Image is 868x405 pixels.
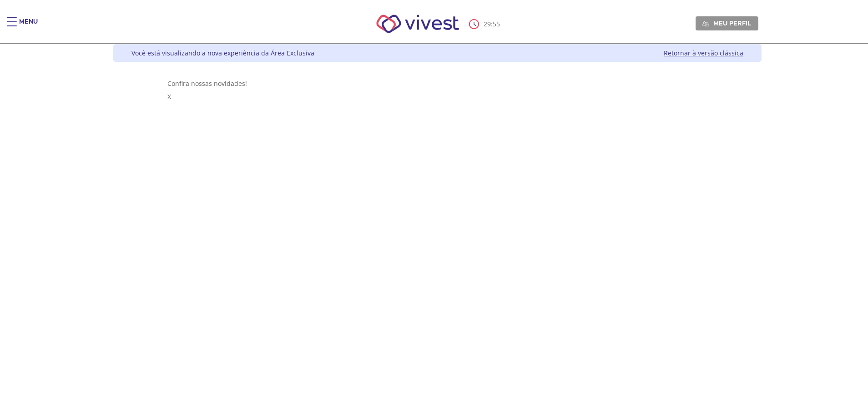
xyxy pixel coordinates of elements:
a: Retornar à versão clássica [664,49,743,57]
div: Você está visualizando a nova experiência da Área Exclusiva [131,49,314,57]
div: Confira nossas novidades! [167,79,708,88]
img: Meu perfil [702,20,709,27]
span: X [167,92,171,101]
span: Meu perfil [713,19,751,27]
span: 55 [493,20,500,28]
img: Vivest [366,5,469,43]
div: : [469,19,502,29]
a: Meu perfil [696,16,758,30]
span: 29 [484,20,491,28]
div: Menu [19,17,38,35]
div: Vivest [106,44,762,405]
